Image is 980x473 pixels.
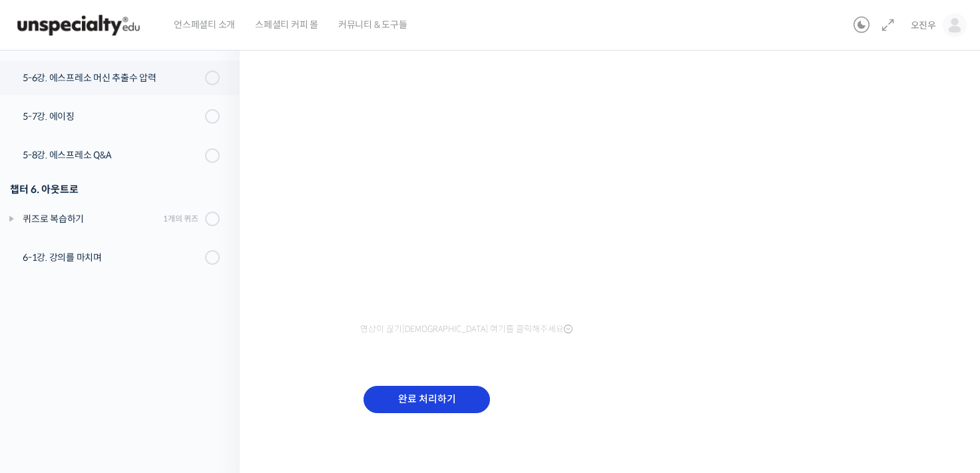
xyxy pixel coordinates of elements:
[172,363,256,396] a: 설정
[122,383,138,394] span: 대화
[23,212,159,226] div: 퀴즈로 복습하기
[360,324,573,335] span: 영상이 끊기[DEMOGRAPHIC_DATA] 여기를 클릭해주세요
[42,383,50,393] span: 홈
[10,180,220,198] div: 챕터 6. 아웃트로
[23,250,201,265] div: 6-1강. 강의를 마치며
[23,71,201,85] div: 5-6강. 에스프레소 머신 추출수 압력
[911,19,936,31] span: 오진우
[88,363,172,396] a: 대화
[163,212,198,225] div: 1개의 퀴즈
[4,363,88,396] a: 홈
[364,386,490,413] input: 완료 처리하기
[23,148,201,162] div: 5-8강. 에스프레소 Q&A
[23,109,201,124] div: 5-7강. 에이징
[206,383,222,393] span: 설정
